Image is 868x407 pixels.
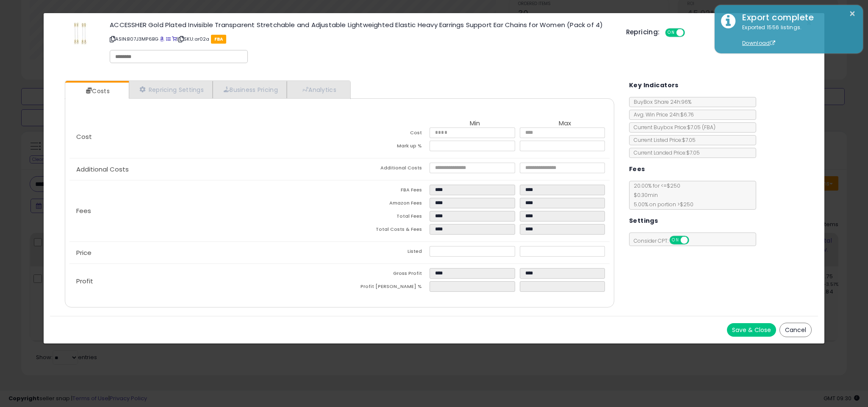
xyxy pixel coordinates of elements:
a: Business Pricing [213,81,287,98]
button: Save & Close [727,323,776,337]
td: Profit [PERSON_NAME] % [340,281,430,294]
p: Fees [69,208,339,214]
p: Cost [69,133,339,140]
button: × [849,8,856,19]
span: ON [670,237,681,244]
span: OFF [688,237,701,244]
td: Amazon Fees [340,198,430,211]
span: ( FBA ) [702,124,715,131]
span: 20.00 % for <= $250 [630,182,693,208]
h5: Key Indicators [629,80,679,91]
span: BuyBox Share 24h: 96% [630,98,691,105]
span: $7.05 [687,124,715,131]
span: Current Listed Price: $7.05 [630,136,696,144]
th: Max [520,120,610,127]
td: Mark up % [340,141,430,154]
td: FBA Fees [340,185,430,198]
td: Listed [340,246,430,259]
span: Avg. Win Price 24h: $6.76 [630,111,694,118]
p: Price [69,249,339,256]
p: Profit [69,278,339,285]
h5: Fees [629,164,645,174]
td: Total Fees [340,211,430,224]
div: Export complete [736,11,857,24]
a: Analytics [287,81,349,98]
th: Min [430,120,519,127]
div: Exported 1556 listings. [736,24,857,47]
a: Repricing Settings [129,81,213,98]
h5: Repricing: [626,29,660,36]
span: ON [666,29,677,36]
p: Additional Costs [69,166,339,173]
a: Costs [65,83,128,100]
td: Total Costs & Fees [340,224,430,237]
span: OFF [683,29,697,36]
span: $0.30 min [630,191,658,199]
span: Current Buybox Price: [630,124,715,131]
h5: Settings [629,216,658,226]
td: Gross Profit [340,268,430,281]
span: Current Landed Price: $7.05 [630,149,700,156]
button: Cancel [779,323,812,337]
td: Cost [340,127,430,141]
span: Consider CPT: [630,237,700,244]
span: 5.00 % on portion > $250 [630,201,693,208]
td: Additional Costs [340,163,430,176]
a: Download [742,39,775,47]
